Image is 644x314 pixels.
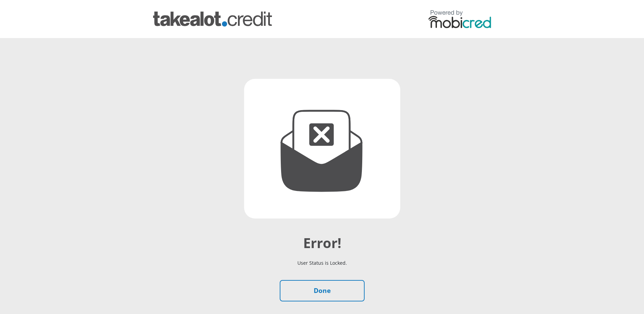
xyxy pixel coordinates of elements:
[428,10,491,28] img: powered by mobicred logo
[134,251,511,275] p: User Status is Locked.
[134,235,511,251] h2: Error!
[244,79,400,219] img: declined.svg
[280,280,365,301] a: Done
[153,12,272,27] img: takealot_credit logo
